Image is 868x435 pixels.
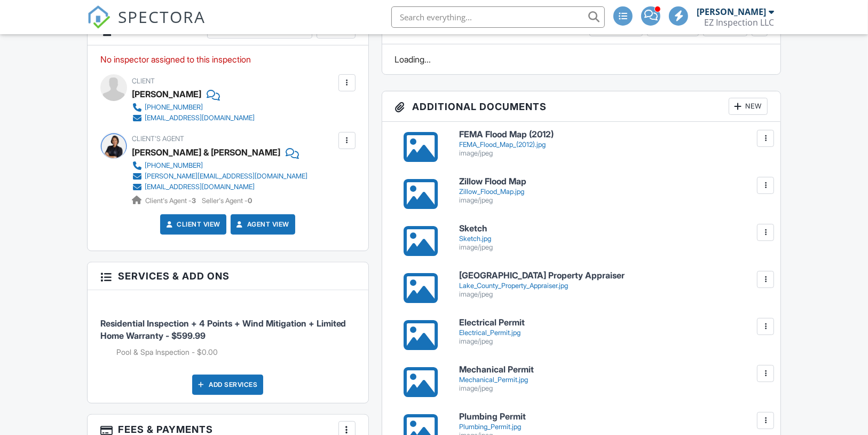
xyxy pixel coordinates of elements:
[145,114,255,122] div: [EMAIL_ADDRESS][DOMAIN_NAME]
[459,365,768,392] a: Mechanical Permit Mechanical_Permit.jpg image/jpeg
[87,14,206,37] a: SPECTORA
[391,6,605,28] input: Search everything...
[697,6,766,17] div: [PERSON_NAME]
[459,376,768,384] div: Mechanical_Permit.jpg
[132,171,307,182] a: [PERSON_NAME][EMAIL_ADDRESS][DOMAIN_NAME]
[116,347,356,358] li: Add on: Pool & Spa Inspection
[459,329,768,337] div: Electrical_Permit.jpg
[459,290,768,299] div: image/jpeg
[459,149,768,158] div: image/jpeg
[459,196,768,205] div: image/jpeg
[459,224,768,234] h6: Sketch
[145,172,307,181] div: [PERSON_NAME][EMAIL_ADDRESS][DOMAIN_NAME]
[164,219,220,230] a: Client View
[145,103,203,112] div: [PHONE_NUMBER]
[459,141,768,149] div: FEMA_Flood_Map_(2012).jpg
[132,102,255,113] a: [PHONE_NUMBER]
[459,365,768,375] h6: Mechanical Permit
[459,318,768,345] a: Electrical Permit Electrical_Permit.jpg image/jpeg
[132,113,255,123] a: [EMAIL_ADDRESS][DOMAIN_NAME]
[459,243,768,252] div: image/jpeg
[100,298,356,366] li: Service: Residential Inspection + 4 Points + Wind Mitigation + Limited Home Warranty
[459,271,768,281] h6: [GEOGRAPHIC_DATA] Property Appraiser
[132,135,184,143] span: Client's Agent
[459,423,768,431] div: Plumbing_Permit.jpg
[459,318,768,328] h6: Electrical Permit
[132,77,155,85] span: Client
[145,161,203,170] div: [PHONE_NUMBER]
[100,318,346,340] span: Residential Inspection + 4 Points + Wind Mitigation + Limited Home Warranty - $599.99
[132,86,201,102] div: [PERSON_NAME]
[192,375,263,395] div: Add Services
[382,91,781,122] h3: Additional Documents
[132,160,307,171] a: [PHONE_NUMBER]
[459,130,768,157] a: FEMA Flood Map (2012) FEMA_Flood_Map_(2012).jpg image/jpeg
[145,183,255,191] div: [EMAIL_ADDRESS][DOMAIN_NAME]
[459,130,768,139] h6: FEMA Flood Map (2012)
[459,177,768,204] a: Zillow Flood Map Zillow_Flood_Map.jpg image/jpeg
[459,188,768,196] div: Zillow_Flood_Map.jpg
[192,197,196,205] strong: 3
[88,262,368,290] h3: Services & Add ons
[459,337,768,346] div: image/jpeg
[729,98,768,115] div: New
[459,282,768,290] div: Lake_County_Property_Appraiser.jpg
[704,17,774,28] div: EZ Inspection LLC
[132,182,307,192] a: [EMAIL_ADDRESS][DOMAIN_NAME]
[459,177,768,187] h6: Zillow Flood Map
[132,144,280,160] a: [PERSON_NAME] & [PERSON_NAME]
[459,235,768,243] div: Sketch.jpg
[100,53,356,65] p: No inspector assigned to this inspection
[459,412,768,422] h6: Plumbing Permit
[145,197,198,205] span: Client's Agent -
[202,197,252,205] span: Seller's Agent -
[234,219,289,230] a: Agent View
[118,5,206,28] span: SPECTORA
[459,271,768,298] a: [GEOGRAPHIC_DATA] Property Appraiser Lake_County_Property_Appraiser.jpg image/jpeg
[87,5,111,29] img: The Best Home Inspection Software - Spectora
[248,197,252,205] strong: 0
[459,384,768,393] div: image/jpeg
[459,224,768,251] a: Sketch Sketch.jpg image/jpeg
